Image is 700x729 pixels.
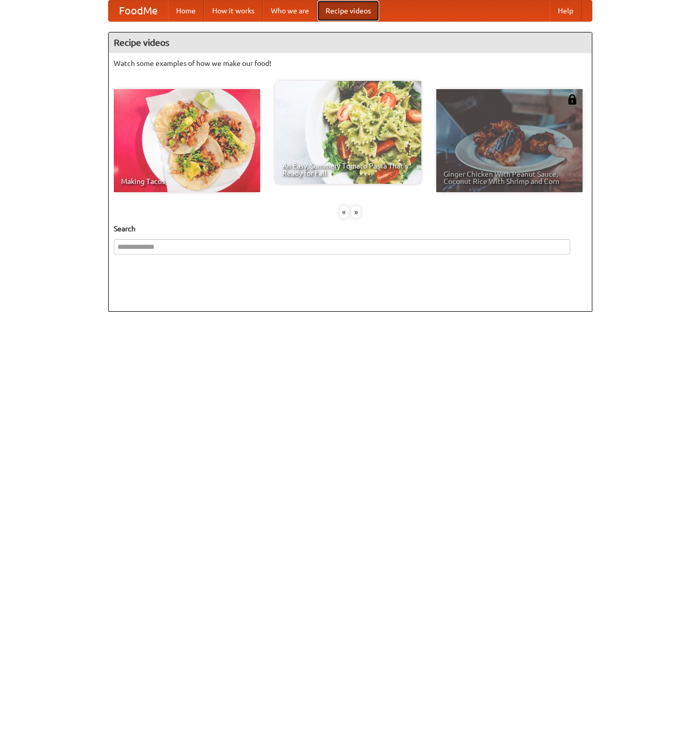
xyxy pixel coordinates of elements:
a: Recipe videos [317,1,379,21]
p: Watch some examples of how we make our food! [114,58,587,69]
div: « [339,206,349,218]
a: FoodMe [109,1,168,21]
a: Who we are [263,1,317,21]
span: An Easy, Summery Tomato Pasta That's Ready for Fall [282,162,414,177]
a: Making Tacos [114,89,260,192]
img: 483408.png [567,94,577,105]
a: An Easy, Summery Tomato Pasta That's Ready for Fall [275,81,421,184]
h4: Recipe videos [109,32,592,53]
span: Making Tacos [121,178,253,185]
div: » [351,206,361,218]
a: Help [550,1,582,21]
h5: Search [114,224,587,234]
a: Home [168,1,204,21]
a: How it works [204,1,263,21]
